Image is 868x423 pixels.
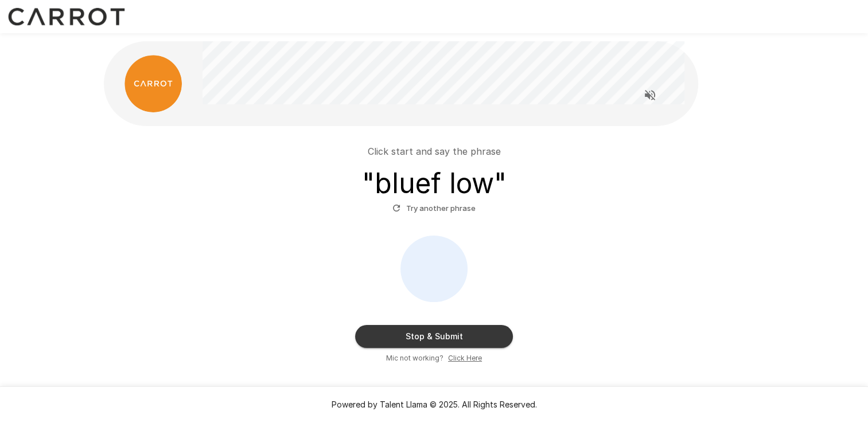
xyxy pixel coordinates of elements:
[639,84,661,107] button: Read questions aloud
[124,55,182,112] img: carrot_logo.png
[386,352,443,364] span: Mic not working?
[390,199,478,217] button: Try another phrase
[448,354,482,362] u: Click Here
[368,144,501,158] p: Click start and say the phrase
[355,325,513,348] button: Stop & Submit
[362,167,507,199] h3: " bluef low "
[14,399,854,410] p: Powered by Talent Llama © 2025. All Rights Reserved.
